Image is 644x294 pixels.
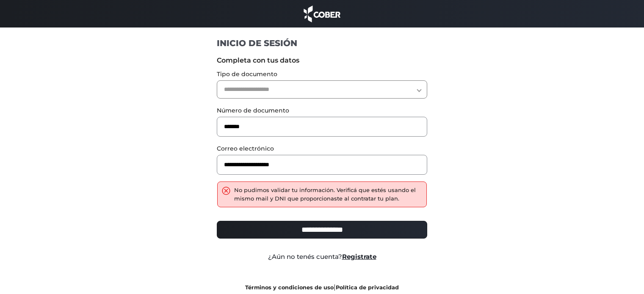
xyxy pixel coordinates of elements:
a: Registrate [342,253,376,261]
img: cober_marca.png [301,4,343,23]
div: No pudimos validar tu información. Verificá que estés usando el mismo mail y DNI que proporcionas... [234,186,422,203]
label: Tipo de documento [217,70,427,79]
label: Correo electrónico [217,144,427,153]
a: Política de privacidad [336,284,399,291]
label: Número de documento [217,106,427,115]
label: Completa con tus datos [217,55,427,66]
h1: INICIO DE SESIÓN [217,38,427,49]
a: Términos y condiciones de uso [245,284,334,291]
div: ¿Aún no tenés cuenta? [210,252,434,262]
